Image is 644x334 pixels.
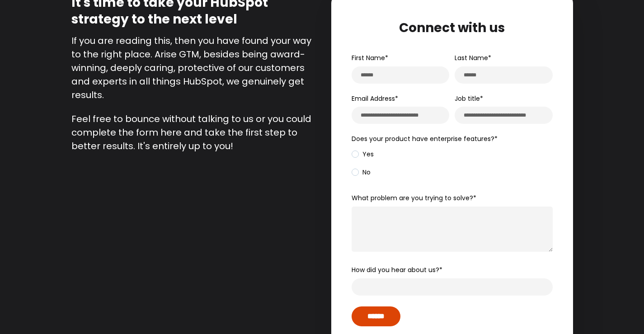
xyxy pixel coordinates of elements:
[71,112,315,153] p: Feel free to bounce without talking to us or you could complete the form here and take the first ...
[71,34,315,102] p: If you are reading this, then you have found your way to the right place. Arise GTM, besides bein...
[352,150,374,159] span: Yes
[455,94,480,103] span: Job title
[352,193,473,202] span: What problem are you trying to solve?
[352,19,553,37] h2: Connect with us
[352,168,371,177] span: No
[352,265,439,274] span: How did you hear about us?
[352,94,395,103] span: Email Address
[352,53,385,62] span: First Name
[455,53,488,62] span: Last Name
[352,134,494,143] span: Does your product have enterprise features?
